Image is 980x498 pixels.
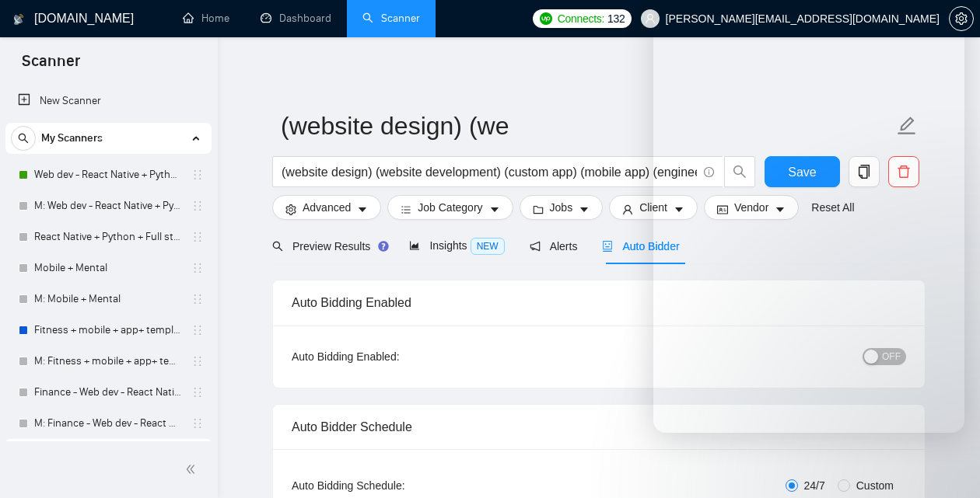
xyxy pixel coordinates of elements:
span: holder [191,231,204,243]
span: caret-down [357,204,368,215]
span: NEW [471,238,505,255]
span: user [622,204,633,215]
div: Auto Bidding Enabled [292,280,906,325]
a: (website design) (we [34,439,182,470]
span: Insights [409,239,504,252]
input: Search Freelance Jobs... [282,162,697,182]
span: area-chart [409,240,420,251]
span: setting [950,12,973,25]
a: homeHome [183,12,229,25]
span: folder [533,204,544,215]
iframe: Intercom live chat [927,445,964,482]
span: Job Category [418,199,482,216]
button: folderJobscaret-down [520,195,604,220]
span: Alerts [530,240,578,252]
button: barsJob Categorycaret-down [387,195,513,220]
span: search [272,241,283,252]
span: holder [191,417,204,430]
a: Fitness + mobile + app+ template [34,315,182,346]
span: setting [285,204,296,215]
span: caret-down [579,204,590,215]
span: 132 [607,10,625,27]
a: New Scanner [18,85,199,117]
span: Client [639,199,667,216]
span: search [12,133,35,144]
button: setting [949,6,974,31]
iframe: Intercom live chat [653,16,964,433]
span: robot [602,241,613,252]
a: Finance - Web dev - React Native + Python + Mental [34,377,182,408]
a: setting [949,12,974,25]
span: bars [401,204,411,215]
span: Connects: [558,10,604,27]
input: Scanner name... [281,106,894,145]
span: holder [191,324,204,336]
div: Auto Bidding Enabled: [292,348,496,365]
span: 24/7 [798,477,831,494]
span: Scanner [9,50,93,82]
a: M: Fitness + mobile + app+ template [34,346,182,377]
span: Jobs [550,199,573,216]
a: Mobile + Mental [34,252,182,284]
span: Preview Results [272,240,384,252]
a: M: Mobile + Mental [34,284,182,315]
span: holder [191,293,204,305]
div: Auto Bidding Schedule: [292,477,496,494]
span: Custom [850,477,900,494]
span: Advanced [303,199,351,216]
span: Auto Bidder [602,240,679,252]
span: user [645,13,656,24]
span: caret-down [489,204,500,215]
a: M: Finance - Web dev - React Native + Python + Mental [34,408,182,439]
div: Tooltip anchor [376,239,390,253]
a: React Native + Python + Full stack [34,221,182,252]
button: search [11,126,36,151]
a: M: Web dev - React Native + Python [34,190,182,221]
button: userClientcaret-down [609,195,698,220]
button: settingAdvancedcaret-down [272,195,381,220]
span: holder [191,386,204,399]
a: dashboardDashboard [261,12,331,25]
div: Auto Bidder Schedule [292,405,906,449]
span: holder [191,169,204,181]
span: My Scanners [41,123,103,154]
a: Web dev - React Native + Python [34,159,182,190]
li: New Scanner [5,85,212,117]
span: double-left [185,461,201,477]
img: upwork-logo.png [540,12,552,25]
span: holder [191,200,204,212]
span: holder [191,262,204,274]
span: notification [530,241,541,252]
span: holder [191,355,204,367]
a: searchScanner [362,12,420,25]
img: logo [13,7,24,32]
